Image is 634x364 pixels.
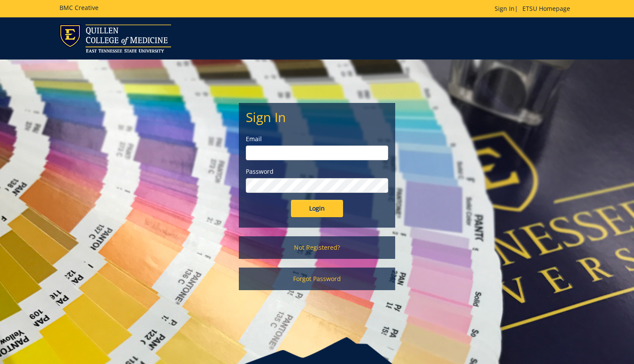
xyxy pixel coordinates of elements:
a: Forgot Password [239,268,395,290]
img: ETSU logo [59,24,171,53]
a: ETSU Homepage [518,4,575,13]
label: Email [246,135,388,143]
input: Login [291,200,343,217]
label: Password [246,167,388,176]
a: Sign In [495,4,515,13]
h5: BMC Creative [59,4,99,11]
a: Not Registered? [239,236,395,259]
p: | [495,4,575,13]
h2: Sign In [246,110,388,124]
